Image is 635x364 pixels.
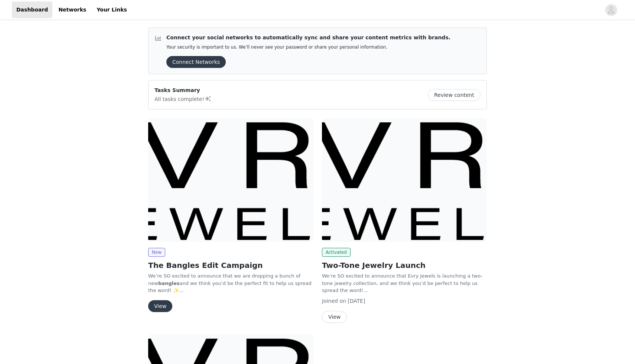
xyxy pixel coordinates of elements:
[148,300,172,312] button: View
[92,1,131,18] a: Your Links
[322,248,351,257] span: Activated
[348,298,365,304] span: [DATE]
[322,314,347,320] a: View
[158,281,180,286] strong: bangles
[148,272,313,294] p: We’re SO excited to announce that we are dropping a bunch of new and we think you’d be the perfec...
[148,248,165,257] span: New
[154,86,212,94] p: Tasks Summary
[148,260,313,271] h2: The Bangles Edit Campaign
[148,118,313,242] img: Evry Jewels
[154,94,212,103] p: All tasks complete!
[322,272,487,294] p: We’re SO excited to announce that Evry Jewels is launching a two-tone jewelry collection, and we ...
[166,34,450,42] p: Connect your social networks to automatically sync and share your content metrics with brands.
[166,45,450,50] p: Your security is important to us. We’ll never see your password or share your personal information.
[322,298,346,304] span: Joined on
[54,1,91,18] a: Networks
[322,260,487,271] h2: Two-Tone Jewelry Launch
[12,1,52,18] a: Dashboard
[608,4,615,16] div: avatar
[322,311,347,323] button: View
[428,89,481,101] button: Review content
[322,118,487,242] img: Evry Jewels
[148,304,172,309] a: View
[166,56,226,68] button: Connect Networks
